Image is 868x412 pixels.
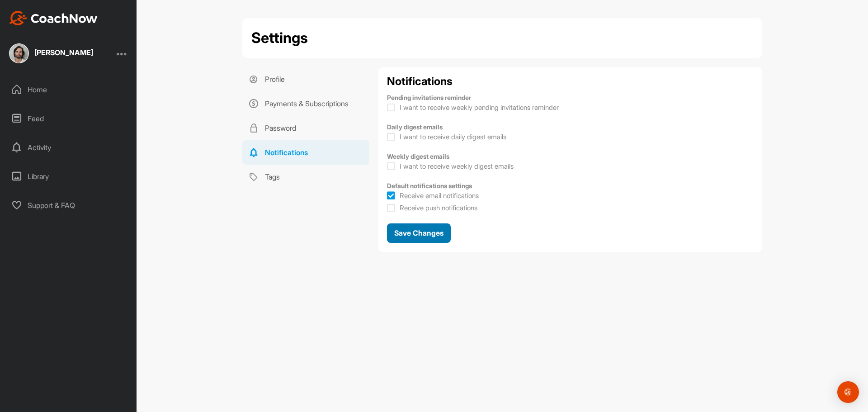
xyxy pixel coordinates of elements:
a: Payments & Subscriptions [242,91,369,116]
a: Tags [242,165,369,189]
a: Profile [242,67,369,91]
button: Save Changes [387,223,451,243]
label: I want to receive daily digest emails [387,132,506,142]
h4: Weekly digest emails [387,152,753,161]
label: I want to receive weekly digest emails [387,161,514,171]
div: Support & FAQ [5,194,132,217]
h4: Daily digest emails [387,123,753,131]
label: Receive push notifications [387,203,477,213]
div: Feed [5,107,132,130]
img: square_7c52a94195b2bc521eae4cc91ccb1314.jpg [9,43,29,63]
h2: Notifications [387,76,753,87]
div: Home [5,78,132,101]
h4: Pending invitations reminder [387,94,753,102]
a: Password [242,116,369,140]
a: Notifications [242,140,369,165]
div: Activity [5,136,132,159]
h4: Default notifications settings [387,182,753,190]
span: Save Changes [394,228,443,237]
div: [PERSON_NAME] [34,49,93,56]
label: Receive email notifications [387,191,479,200]
label: I want to receive weekly pending invitations reminder [387,103,559,112]
img: CoachNow [9,11,98,25]
div: Open Intercom Messenger [837,381,859,403]
div: Library [5,165,132,188]
h2: Settings [251,27,308,49]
